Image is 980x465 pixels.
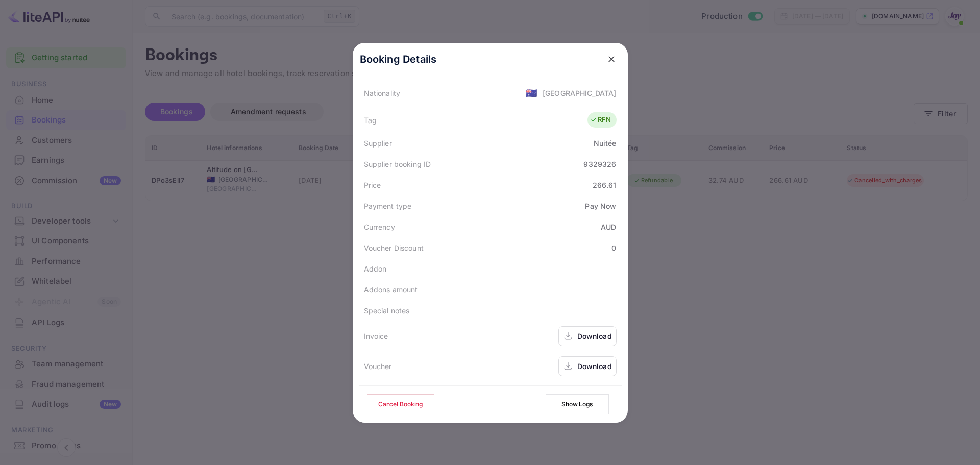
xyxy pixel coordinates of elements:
[585,201,616,211] div: Pay Now
[577,331,612,341] div: Download
[364,159,431,169] div: Supplier booking ID
[602,50,621,68] button: close
[364,305,410,316] div: Special notes
[546,394,609,414] button: Show Logs
[364,361,392,372] div: Voucher
[594,138,617,149] div: Nuitée
[364,138,392,149] div: Supplier
[601,222,616,232] div: AUD
[364,115,377,126] div: Tag
[526,84,537,102] span: United States
[360,52,437,67] p: Booking Details
[364,331,388,341] div: Invoice
[367,394,434,414] button: Cancel Booking
[577,361,612,372] div: Download
[364,88,401,99] div: Nationality
[364,242,424,253] div: Voucher Discount
[364,180,381,190] div: Price
[364,222,395,232] div: Currency
[583,159,616,169] div: 9329326
[364,201,412,211] div: Payment type
[364,263,387,274] div: Addon
[593,180,617,190] div: 266.61
[611,242,616,253] div: 0
[364,284,418,295] div: Addons amount
[590,115,611,125] div: RFN
[543,88,617,99] div: [GEOGRAPHIC_DATA]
